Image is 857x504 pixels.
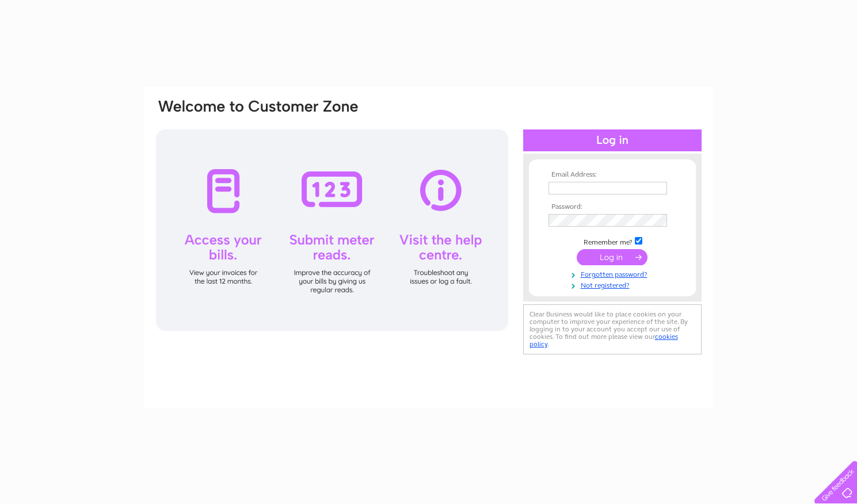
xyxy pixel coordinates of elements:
[546,235,679,247] td: Remember me?
[577,249,647,265] input: Submit
[549,268,679,279] a: Forgotten password?
[530,333,678,348] a: cookies policy
[523,304,702,354] div: Clear Business would like to place cookies on your computer to improve your experience of the sit...
[546,171,679,179] th: Email Address:
[546,203,679,211] th: Password:
[549,279,679,290] a: Not registered?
